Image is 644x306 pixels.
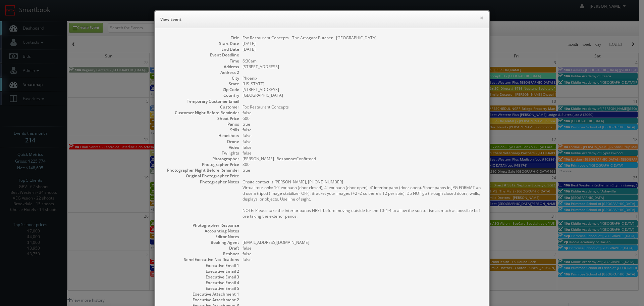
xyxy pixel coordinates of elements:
[243,58,482,64] dd: 6:30am
[243,127,482,133] dd: false
[162,116,239,121] dt: Shoot Price
[162,104,239,110] dt: Customer
[243,81,482,87] dd: [US_STATE]
[243,179,482,219] pre: Onsite contact is [PERSON_NAME], [PHONE_NUMBER] Virtual tour only: 10' ext pano (door closed), 4'...
[162,167,239,173] dt: Photographer Night Before Reminder
[162,150,239,156] dt: Twilights
[162,87,239,92] dt: Zip Code
[162,280,239,286] dt: Executive Email 4
[162,41,239,46] dt: Start Date
[243,46,482,52] dd: [DATE]
[162,127,239,133] dt: Stills
[162,179,239,185] dt: Photographer Notes
[162,133,239,138] dt: Headshots
[162,222,239,228] dt: Photographer Response
[162,52,239,58] dt: Event Deadline
[162,251,239,257] dt: Reshoot
[243,121,482,127] dd: true
[162,110,239,116] dt: Customer Night Before Reminder
[162,239,239,245] dt: Booking Agent
[243,162,482,167] dd: 300
[243,41,482,46] dd: [DATE]
[243,257,482,262] dd: false
[162,257,239,262] dt: Send Executive Notifications
[243,133,482,138] dd: false
[243,144,482,150] dd: false
[162,291,239,297] dt: Executive Attachment 1
[162,173,239,179] dt: Original Photographer Price
[162,70,239,75] dt: Address 2
[243,245,482,251] dd: false
[162,234,239,239] dt: Editor Notes
[162,286,239,291] dt: Executive Email 5
[276,156,296,162] b: Response:
[243,104,482,110] dd: Fox Restaurant Concepts
[243,167,482,173] dd: true
[162,274,239,280] dt: Executive Email 3
[480,15,484,20] button: ×
[243,251,482,257] dd: false
[162,46,239,52] dt: End Date
[162,263,239,268] dt: Executive Email 1
[243,116,482,121] dd: 600
[243,75,482,81] dd: Phoenix
[162,81,239,87] dt: State
[162,58,239,64] dt: Time
[162,92,239,98] dt: Country
[243,35,482,41] dd: Fox Restaurant Concepts - The Arrogant Butcher - [GEOGRAPHIC_DATA]
[243,239,482,245] dd: [EMAIL_ADDRESS][DOMAIN_NAME]
[162,75,239,81] dt: City
[162,144,239,150] dt: Video
[162,245,239,251] dt: Draft
[243,110,482,116] dd: false
[243,139,482,144] dd: false
[162,162,239,167] dt: Photographer Price
[243,156,482,162] dd: [PERSON_NAME] - Confirmed
[243,87,482,92] dd: [STREET_ADDRESS]
[243,150,482,156] dd: false
[160,16,484,23] h6: View Event
[162,121,239,127] dt: Panos
[162,268,239,274] dt: Executive Email 2
[162,297,239,303] dt: Executive Attachment 2
[243,92,482,98] dd: [GEOGRAPHIC_DATA]
[162,139,239,144] dt: Drone
[162,64,239,70] dt: Address
[162,98,239,104] dt: Temporary Customer Email
[162,35,239,41] dt: Title
[162,228,239,234] dt: Accounting Notes
[162,156,239,162] dt: Photographer
[243,64,482,70] dd: [STREET_ADDRESS]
